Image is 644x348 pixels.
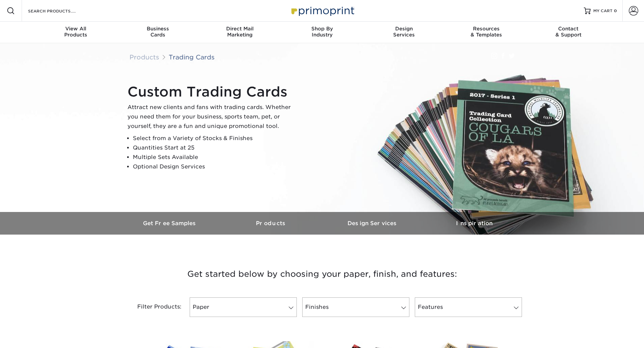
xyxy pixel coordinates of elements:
[445,26,527,32] span: Resources
[190,297,297,317] a: Paper
[119,212,221,235] a: Get Free Samples
[593,8,613,14] span: MY CART
[199,22,281,43] a: Direct MailMarketing
[322,212,424,235] a: Design Services
[117,26,199,38] div: Cards
[527,26,610,32] span: Contact
[117,22,199,43] a: BusinessCards
[363,26,445,32] span: Design
[133,162,296,171] li: Optional Design Services
[614,8,617,13] span: 0
[127,84,296,100] h1: Custom Trading Cards
[363,22,445,43] a: DesignServices
[527,22,610,43] a: Contact& Support
[35,26,117,38] div: Products
[133,153,296,162] li: Multiple Sets Available
[127,103,296,131] p: Attract new clients and fans with trading cards. Whether you need them for your business, sports ...
[169,53,215,61] a: Trading Cards
[133,143,296,153] li: Quantities Start at 25
[221,220,322,226] h3: Products
[281,26,363,32] span: Shop By
[322,220,424,226] h3: Design Services
[119,297,187,317] div: Filter Products:
[129,53,159,61] a: Products
[35,22,117,43] a: View AllProducts
[27,7,93,15] input: SEARCH PRODUCTS.....
[281,26,363,38] div: Industry
[415,297,522,317] a: Features
[363,26,445,38] div: Services
[302,297,409,317] a: Finishes
[119,220,221,226] h3: Get Free Samples
[424,212,525,235] a: Inspiration
[199,26,281,32] span: Direct Mail
[445,22,527,43] a: Resources& Templates
[424,220,525,226] h3: Inspiration
[221,212,322,235] a: Products
[288,3,356,18] img: Primoprint
[199,26,281,38] div: Marketing
[527,26,610,38] div: & Support
[133,134,296,143] li: Select from a Variety of Stocks & Finishes
[35,26,117,32] span: View All
[281,22,363,43] a: Shop ByIndustry
[445,26,527,38] div: & Templates
[124,259,520,289] h3: Get started below by choosing your paper, finish, and features:
[117,26,199,32] span: Business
